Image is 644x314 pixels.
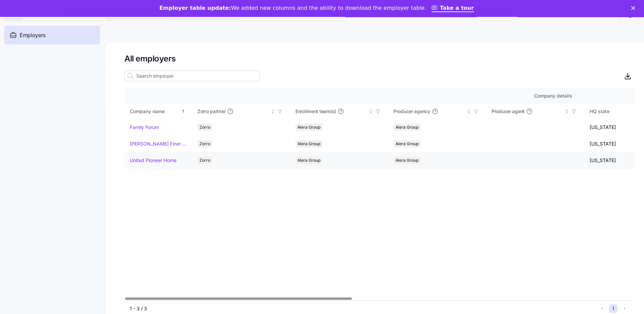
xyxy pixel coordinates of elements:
button: Previous page [597,304,606,313]
b: Employer table update: [159,5,231,11]
span: Alera Group [396,157,419,164]
span: Producer agent [492,108,525,115]
span: Producer agency [393,108,430,115]
th: Producer agentNot sorted [486,104,584,119]
div: We added new columns and the ability to download the employer table. [159,5,426,11]
span: Zorro partner [197,108,225,115]
th: Zorro partnerNot sorted [192,104,290,119]
div: Not sorted [467,109,471,114]
div: 1 - 3 / 3 [130,305,595,312]
span: Enrollment team(s) [295,108,336,115]
div: Not sorted [270,109,275,114]
span: Alera Group [297,140,320,148]
button: 1 [609,304,618,313]
input: Search employer [124,71,260,81]
a: United Pioneer Home [130,157,176,164]
h1: All employers [124,53,635,64]
span: Zorro [199,157,210,164]
th: Producer agencyNot sorted [388,104,486,119]
div: Company name [130,108,180,115]
span: Alera Group [396,140,419,148]
div: Sorted ascending [181,109,186,114]
a: [PERSON_NAME] Finer Meats [130,140,186,147]
a: Employers [4,26,100,45]
span: Alera Group [396,124,419,131]
span: Zorro [199,140,210,148]
span: Alera Group [297,124,320,131]
span: Employers [20,31,46,40]
div: Not sorted [368,109,373,114]
a: Family Forum [130,124,159,131]
div: Not sorted [565,109,569,114]
span: Zorro [199,124,210,131]
th: Enrollment team(s)Not sorted [290,104,388,119]
span: Alera Group [297,157,320,164]
th: Company nameSorted ascending [124,104,192,119]
div: Close [631,6,638,10]
a: Take a tour [432,5,474,12]
button: Next page [620,304,629,313]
